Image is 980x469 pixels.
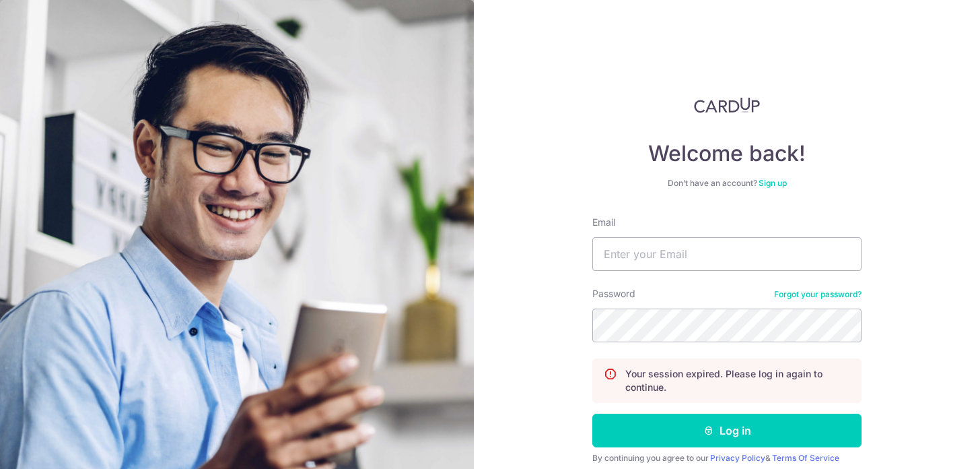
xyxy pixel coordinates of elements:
[592,216,615,229] label: Email
[710,453,765,463] a: Privacy Policy
[592,453,862,464] div: By continuing you agree to our &
[694,97,760,113] img: CardUp Logo
[592,237,862,271] input: Enter your Email
[592,178,862,189] div: Don’t have an account?
[592,140,862,167] h4: Welcome back!
[772,453,839,463] a: Terms Of Service
[774,289,862,300] a: Forgot your password?
[759,178,787,188] a: Sign up
[592,287,635,301] label: Password
[592,414,862,447] button: Log in
[625,367,850,394] p: Your session expired. Please log in again to continue.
